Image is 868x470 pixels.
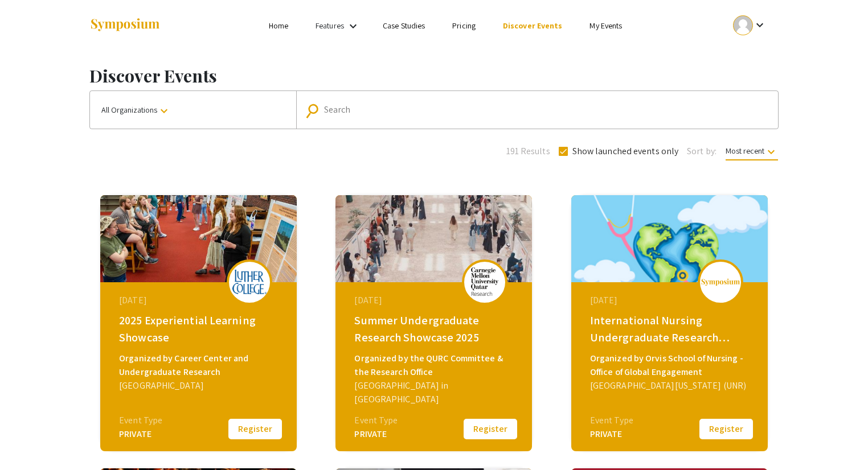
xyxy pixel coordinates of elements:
[721,13,779,38] button: Expand account dropdown
[590,414,633,427] div: Event Type
[590,379,752,393] div: [GEOGRAPHIC_DATA][US_STATE] (UNR)
[383,20,425,31] a: Case Studies
[354,427,398,441] div: PRIVATE
[590,352,752,379] div: Organized by Orvis School of Nursing - Office of Global Engagement
[354,294,516,307] div: [DATE]
[119,294,281,307] div: [DATE]
[90,91,296,129] button: All Organizations
[119,352,281,379] div: Organized by Career Center and Undergraduate Research
[590,312,752,346] div: International Nursing Undergraduate Research Symposium (INURS)
[354,379,516,406] div: [GEOGRAPHIC_DATA] in [GEOGRAPHIC_DATA]
[89,18,161,33] img: Symposium by ForagerOne
[101,105,171,115] span: All Organizations
[590,294,752,307] div: [DATE]
[100,195,297,282] img: 2025-experiential-learning-showcase_eventCoverPhoto_3051d9__thumb.jpg
[119,427,162,441] div: PRIVATE
[452,20,476,31] a: Pricing
[572,145,679,158] span: Show launched events only
[589,20,622,31] a: My Events
[119,379,281,393] div: [GEOGRAPHIC_DATA]
[119,312,281,346] div: 2025 Experiential Learning Showcase
[764,145,778,159] mat-icon: keyboard_arrow_down
[89,65,779,86] h1: Discover Events
[753,18,767,32] mat-icon: Expand account dropdown
[701,278,740,286] img: logo_v2.png
[687,145,716,158] span: Sort by:
[316,20,344,31] a: Features
[227,417,284,441] button: Register
[346,19,360,33] mat-icon: Expand Features list
[307,101,324,121] mat-icon: Search
[698,417,755,441] button: Register
[9,419,48,461] iframe: Chat
[506,145,550,158] span: 191 Results
[462,417,519,441] button: Register
[468,267,502,296] img: summer-undergraduate-research-showcase-2025_eventLogo_367938_.png
[354,352,516,379] div: Organized by the QURC Committee & the Research Office
[571,195,768,282] img: global-connections-in-nursing-philippines-neva_eventCoverPhoto_3453dd__thumb.png
[590,427,633,441] div: PRIVATE
[503,20,563,31] a: Discover Events
[157,104,171,118] mat-icon: keyboard_arrow_down
[232,270,267,294] img: 2025-experiential-learning-showcase_eventLogo_377aea_.png
[354,414,398,427] div: Event Type
[726,146,778,160] span: Most recent
[335,195,532,282] img: summer-undergraduate-research-showcase-2025_eventCoverPhoto_d7183b__thumb.jpg
[716,141,787,161] button: Most recent
[269,20,288,31] a: Home
[119,414,162,427] div: Event Type
[354,312,516,346] div: Summer Undergraduate Research Showcase 2025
